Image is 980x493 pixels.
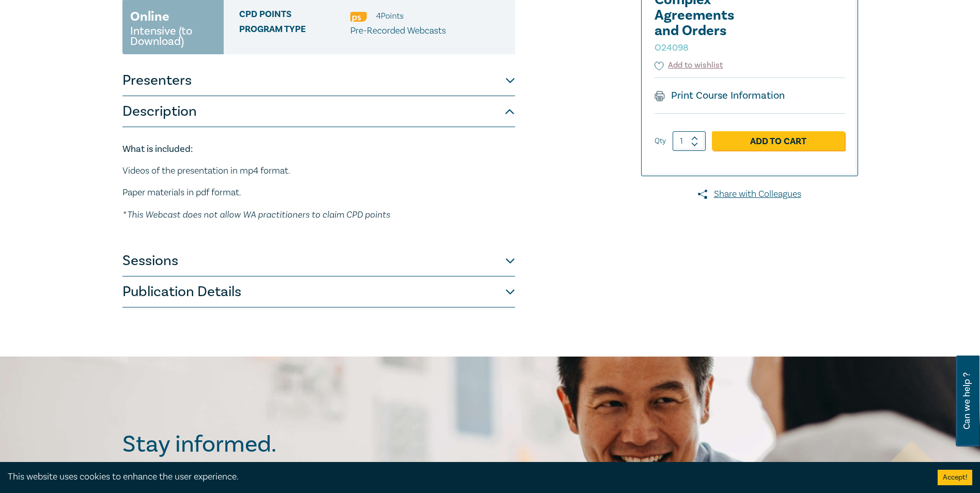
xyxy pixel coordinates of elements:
[673,131,706,151] input: 1
[962,362,972,440] span: Can we help ?
[655,59,723,71] button: Add to wishlist
[122,186,515,199] p: Paper materials in pdf format.
[8,470,922,484] div: This website uses cookies to enhance the user experience.
[655,135,666,147] label: Qty
[350,12,367,22] img: Professional Skills
[122,245,515,276] button: Sessions
[376,9,403,23] li: 4 Point s
[239,24,350,38] span: Program type
[130,26,216,47] small: Intensive (to Download)
[239,9,350,23] span: CPD Points
[122,143,193,155] strong: What is included:
[655,89,785,102] a: Print Course Information
[350,24,446,38] p: Pre-Recorded Webcasts
[655,42,689,54] small: O24098
[938,470,972,485] button: Accept cookies
[122,96,515,127] button: Description
[122,431,366,458] h2: Stay informed.
[712,131,845,151] a: Add to Cart
[122,65,515,96] button: Presenters
[122,164,515,178] p: Videos of the presentation in mp4 format.
[641,188,858,201] a: Share with Colleagues
[122,209,390,220] em: * This Webcast does not allow WA practitioners to claim CPD points
[122,276,515,307] button: Publication Details
[130,7,169,26] h3: Online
